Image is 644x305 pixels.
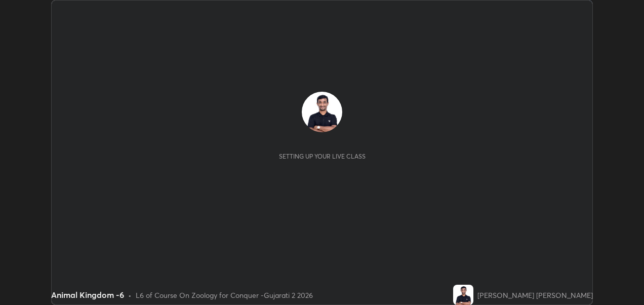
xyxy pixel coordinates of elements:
[128,290,132,300] div: •
[136,290,313,300] div: L6 of Course On Zoology for Conquer -Gujarati 2 2026
[477,290,593,300] div: [PERSON_NAME] [PERSON_NAME]
[51,289,124,301] div: Animal Kingdom -6
[453,285,473,305] img: c9bf78d67bb745bc84438c2db92f5989.jpg
[302,92,342,132] img: c9bf78d67bb745bc84438c2db92f5989.jpg
[279,152,366,160] div: Setting up your live class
